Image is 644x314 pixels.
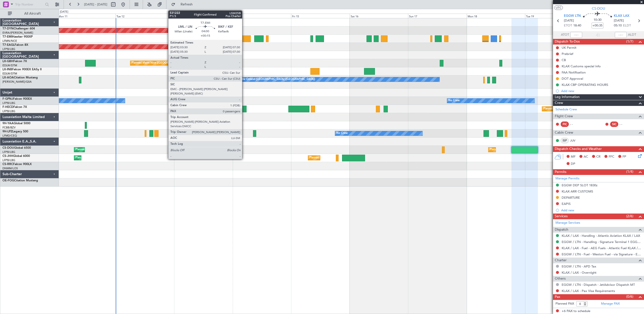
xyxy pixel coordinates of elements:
span: LX-INB [2,68,12,71]
span: FP [622,154,626,159]
a: CS-JHHGlobal 6000 [2,155,30,158]
span: Charter [555,258,567,263]
div: No Crew [448,97,460,104]
span: (1/7) [626,39,633,44]
span: 18:40 [573,23,581,28]
a: CS-RRCFalcon 900LX [2,163,32,166]
a: KLAX / LAX - Handling - Atlantic Aviation KLAX / LAX [562,234,640,238]
span: 05:10 [614,23,622,28]
span: Dispatch Checks and Weather [555,146,602,152]
span: F-HECD [2,106,13,109]
span: 10:30 [594,18,601,23]
div: Fri 15 [291,14,350,18]
a: LFPB/LBG [2,47,15,51]
span: FFC [609,154,614,159]
div: DEPARTURE [562,195,580,200]
a: OE-FOGCitation Mustang [2,179,38,182]
a: Manage Services [555,220,580,225]
a: LFPB/LBG [2,109,15,113]
span: +6 PAX to schedule [562,309,590,314]
a: EDLW/DTM [2,72,17,75]
span: [DATE] - [DATE] [84,2,107,7]
input: --:-- [570,32,582,38]
div: Add new [561,89,642,93]
span: All Aircraft [13,12,52,15]
a: LFMD/CEQ [2,134,17,138]
a: LX-INBFalcon 900EX EASy II [2,68,42,71]
span: T7-DYN [2,27,14,30]
span: EGGW LTN [564,14,581,19]
a: F-HECDFalcon 7X [2,106,27,109]
span: Services [555,214,568,219]
span: CS-JHH [2,155,13,158]
a: EGGW / LTN - APD Tax [562,264,596,268]
div: KLAX Customs special info [562,64,601,68]
span: Cabin Crew [555,130,573,136]
div: KLAX ARR CUSTOMS [562,189,593,193]
a: EDLW/DTM [2,64,17,67]
span: CR [596,154,600,159]
span: 9H-LPZ [2,130,12,133]
span: (2/6) [626,214,633,219]
div: KLAX CBP OPERATING HOURS [562,83,608,87]
span: KLAX LAX [614,14,629,19]
div: Planned Maint [GEOGRAPHIC_DATA] ([GEOGRAPHIC_DATA]) [309,154,387,162]
div: ISP [561,138,569,143]
a: KLAX / LAX - Pax Visa Requirements [562,289,615,293]
div: Sun 17 [408,14,467,18]
a: Manage PAX [601,301,620,306]
a: DNMM/LOS [2,167,18,170]
a: Manage Permits [555,176,579,181]
div: PIC [561,121,569,127]
div: SIC [610,121,618,127]
a: EGGW / LTN - Handling - Signature Terminal 1 EGGW / LTN [562,240,642,244]
a: T7-EMIHawker 900XP [2,35,33,38]
a: FCBB/BZV [2,126,16,129]
a: T7-DYNChallenger 604 [2,27,35,30]
a: T7-EAGLFalcon 8X [2,44,28,47]
a: CS-DOUGlobal 6500 [2,146,31,149]
div: Planned Maint [GEOGRAPHIC_DATA] ([GEOGRAPHIC_DATA]) [75,146,153,153]
span: AC [584,154,588,159]
div: Thu 14 [233,14,291,18]
span: ETOT [564,23,572,28]
span: Crew [555,100,563,106]
span: 9H-YAA [2,122,14,125]
span: MF [571,154,575,159]
input: Trip Number [15,1,44,8]
a: EGGW / LTN - Dispatch - JetAdvisor Dispatch MT [562,283,635,287]
a: EGGW / LTN - Fuel - Weston Fuel - via Signature - EGGW/LTN [562,252,642,256]
a: LX-AOACitation Mustang [2,76,38,79]
div: CB [562,58,566,62]
span: OE-FOG [2,179,14,182]
div: Tue 19 [525,14,584,18]
span: T7-EMI [2,35,12,38]
span: LX-AOA [2,76,14,79]
span: Others [555,276,566,282]
a: Schedule Crew [555,107,577,112]
span: T7-EAGL [2,44,15,47]
div: - - [620,122,631,126]
span: DP [571,162,575,167]
button: UTC [554,5,563,10]
span: [DATE] [564,18,574,23]
div: Add new [561,208,642,212]
span: Leg Information [555,94,580,100]
span: F-GPNJ [2,97,13,100]
span: Dispatch To-Dos [555,39,580,45]
div: EAPIS [562,202,571,206]
span: ALDT [628,32,636,37]
div: Planned Maint [GEOGRAPHIC_DATA] ([GEOGRAPHIC_DATA]) [75,154,153,162]
a: LX-GBHFalcon 7X [2,60,27,63]
div: Tue 12 [115,14,174,18]
div: Prebrief [562,52,573,56]
div: - - [570,122,581,126]
a: 9H-LPZLegacy 500 [2,130,28,133]
div: UK Permit [562,46,576,50]
span: (1/4) [626,169,633,174]
a: LFPB/LBG [2,101,15,105]
div: FAA Notification [562,70,586,74]
a: JUV [570,138,581,143]
span: Flight Crew [555,114,573,119]
a: LFPB/LBG [2,158,15,162]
